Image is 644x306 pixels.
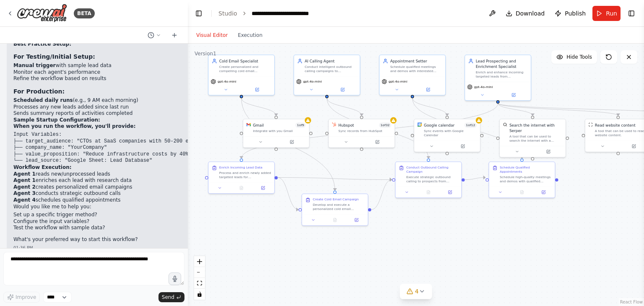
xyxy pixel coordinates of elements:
[406,165,458,174] div: Conduct Outbound Calling Campaign
[511,189,533,195] button: No output available
[324,217,346,223] button: No output available
[296,122,306,128] span: Number of enabled actions
[13,164,72,170] strong: Workflow Execution:
[13,177,344,184] li: enriches each lead with research data
[13,97,73,103] strong: Scheduled daily runs
[13,53,95,60] strong: For Testing/Initial Setup:
[390,58,442,64] div: Appointment Setter
[589,122,593,127] img: ScrapeWebsiteTool
[499,119,566,157] div: SerperDevToolSearch the internet with SerperA tool that can be used to search the internet with a...
[415,287,419,296] span: 4
[606,9,617,18] span: Run
[219,65,271,73] div: Create personalized and compelling cold email campaigns to {target_audience} for {company_name}, ...
[509,134,562,143] div: A tool that can be used to search the internet with a search_query. Supports different search typ...
[362,139,392,145] button: Open in side panel
[158,292,184,302] button: Send
[208,161,275,194] div: Enrich Incoming Lead DataProcess and enrich newly added targeted leads for {company_name}. Take r...
[233,30,267,40] button: Execution
[13,236,344,243] p: What's your preferred way to start this workflow?
[168,30,181,40] button: Start a new chat
[338,122,354,128] div: Hubspot
[495,104,535,116] g: Edge from c34ff60c-e633-4ddf-9722-d46bf0a1cef3 to c5afbfe0-f721-41bf-adc1-28aa5256b79b
[516,9,545,18] span: Download
[324,98,431,158] g: Edge from 0906748f-b999-4db8-953e-894686f33f47 to 6abfd6c8-f5ed-4c53-8b9a-2130555bb027
[278,175,392,182] g: Edge from 98168ee1-a663-401b-961a-11930f3541e4 to 6abfd6c8-f5ed-4c53-8b9a-2130555bb027
[194,256,205,300] div: React Flow controls
[219,165,262,169] div: Enrich Incoming Lead Data
[465,122,477,128] span: Number of enabled actions
[13,197,344,204] li: schedules qualified appointments
[305,58,357,64] div: AI Calling Agent
[13,132,216,163] code: Input Variables: ├── target_audience: "CTOs at SaaS companies with 50-200 employees" ├── company_...
[13,171,36,177] strong: Agent 1
[13,177,36,183] strong: Agent 1
[332,122,336,127] img: HubSpot
[303,80,322,84] span: gpt-4o-mini
[13,117,100,123] strong: Sample Startup Configuration:
[410,98,450,116] g: Edge from 8f0fe420-1339-4f5f-94e4-9bd52ec404bd to 6abaab8b-3f33-4583-b29d-e274b06ac65e
[301,194,368,226] div: Create Cold Email CampaignDevelop and execute a personalized cold email campaign targeting {targe...
[400,284,432,299] button: 4
[413,86,443,93] button: Open in side panel
[13,218,344,225] li: Configure the input variables?
[253,122,264,128] div: Gmail
[476,58,528,69] div: Lead Prospecting and Enrichment Specialist
[254,185,272,191] button: Open in side panel
[253,129,306,133] div: Integrate with you Gmail
[13,62,344,69] li: with sample lead data
[328,119,395,148] div: HubSpotHubspot1of32Sync records from HubSpot
[533,148,563,155] button: Open in side panel
[219,171,271,179] div: Process and enrich newly added targeted leads for {company_name}. Take raw lead information (name...
[441,189,459,195] button: Open in side panel
[551,50,597,64] button: Hide Tools
[13,88,65,95] strong: For Production:
[488,161,555,198] div: Schedule Qualified AppointmentsSchedule high-quality meetings and demos with qualified prospects ...
[13,190,344,197] li: conducts strategic outbound calls
[379,122,392,128] span: Number of enabled actions
[565,9,586,18] span: Publish
[277,139,307,145] button: Open in side panel
[626,8,637,19] button: Show right sidebar
[13,110,344,117] li: Sends summary reports of activities completed
[218,9,331,18] nav: breadcrumb
[13,245,344,251] div: 01:36 PM
[13,212,344,218] li: Set up a specific trigger method?
[239,98,279,116] g: Edge from 1f39315e-5fad-429d-baba-975b3afd6964 to 4f56eb8e-d9be-4d50-8474-0d30924d5314
[13,204,344,210] p: Would you like me to help you:
[191,30,233,40] button: Visual Editor
[499,92,529,98] button: Open in side panel
[194,289,205,300] button: toggle interactivity
[169,272,181,285] button: Click to speak your automation idea
[414,119,480,152] div: Google CalendarGoogle calendar1of12Sync events with Google Calendar
[162,294,174,301] span: Send
[13,69,344,76] li: Monitor each agent's performance
[509,122,562,133] div: Search the internet with Serper
[218,80,236,84] span: gpt-4o-mini
[338,129,391,133] div: Sync records from HubSpot
[194,267,205,278] button: zoom out
[239,98,338,191] g: Edge from 1f39315e-5fad-429d-baba-975b3afd6964 to 6cb28081-1fbc-44f7-8b9f-1ee811ce7bb8
[500,165,552,174] div: Schedule Qualified Appointments
[406,175,458,183] div: Execute strategic outbound calling to prospects from {target_audience} for {company_name}. Search...
[395,161,462,198] div: Conduct Outbound Calling CampaignExecute strategic outbound calling to prospects from {target_aud...
[503,122,507,127] img: SerperDevTool
[313,202,365,211] div: Develop and execute a personalized cold email campaign targeting {target_audience} for {company_n...
[390,65,442,73] div: Schedule qualified meetings and demos with interested prospects from {target_audience} for {compa...
[13,123,136,129] strong: When you run the workflow, you'll provide:
[13,225,344,231] li: Test the workflow with sample data?
[371,177,392,212] g: Edge from 6cb28081-1fbc-44f7-8b9f-1ee811ce7bb8 to 6abfd6c8-f5ed-4c53-8b9a-2130555bb027
[620,300,643,304] a: React Flow attribution
[247,122,251,127] img: Gmail
[465,175,486,182] g: Edge from 6abfd6c8-f5ed-4c53-8b9a-2130555bb027 to 3fe3a211-4244-4f2b-b820-7a7281a188f0
[3,292,40,303] button: Improve
[417,189,440,195] button: No output available
[195,50,216,57] div: Version 1
[551,6,589,21] button: Publish
[13,184,344,191] li: creates personalized email campaigns
[495,104,621,116] g: Edge from c34ff60c-e633-4ddf-9722-d46bf0a1cef3 to d45bb3c6-0cac-4af2-8574-6b8a15307195
[17,4,67,23] img: Logo
[13,75,344,82] li: Refine the workflow based on results
[194,256,205,267] button: zoom in
[465,54,531,101] div: Lead Prospecting and Enrichment SpecialistEnrich and enhance incoming targeted leads from {target...
[410,98,525,158] g: Edge from 8f0fe420-1339-4f5f-94e4-9bd52ec404bd to 3fe3a211-4244-4f2b-b820-7a7281a188f0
